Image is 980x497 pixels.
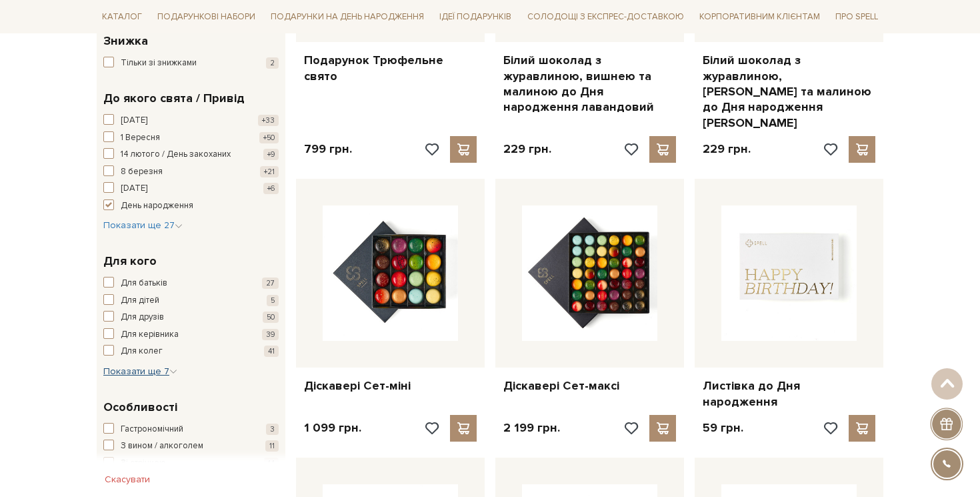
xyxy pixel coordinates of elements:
[103,114,279,127] button: [DATE] +33
[121,345,163,358] span: Для колег
[304,378,477,394] a: Діскавері Сет-міні
[304,53,477,84] a: Подарунок Трюфельне свято
[721,205,857,341] img: Листівка до Дня народження
[103,366,177,377] span: Показати ще 7
[103,57,279,70] button: Тільки зі знижками 2
[103,219,183,231] span: Показати ще 27
[263,312,279,323] span: 50
[97,469,158,490] button: Скасувати
[121,277,167,290] span: Для батьків
[103,294,279,308] button: Для дітей 5
[103,328,279,342] button: Для керівника 39
[121,328,179,342] span: Для керівника
[503,378,676,394] a: Діскавері Сет-максі
[121,199,193,213] span: День народження
[121,131,160,145] span: 1 Вересня
[121,423,183,436] span: Гастрономічний
[266,424,279,435] span: 3
[121,311,164,324] span: Для друзів
[703,53,875,131] a: Білий шоколад з журавлиною, [PERSON_NAME] та малиною до Дня народження [PERSON_NAME]
[103,182,279,195] button: [DATE] +6
[265,440,279,452] span: 11
[259,132,279,143] span: +50
[264,346,279,357] span: 41
[703,141,751,157] p: 229 грн.
[121,457,166,470] span: Зі стрічкою
[703,420,743,436] p: 59 грн.
[304,420,361,436] p: 1 099 грн.
[263,149,279,160] span: +9
[121,165,163,179] span: 8 березня
[121,182,147,195] span: [DATE]
[103,32,148,50] span: Знижка
[703,378,875,410] a: Листівка до Дня народження
[103,457,279,470] button: Зі стрічкою 14
[503,420,560,436] p: 2 199 грн.
[103,423,279,436] button: Гастрономічний 3
[103,199,279,213] button: День народження
[97,7,147,27] a: Каталог
[121,440,203,453] span: З вином / алкоголем
[830,7,883,27] a: Про Spell
[304,141,352,157] p: 799 грн.
[121,294,159,308] span: Для дітей
[121,148,231,161] span: 14 лютого / День закоханих
[258,115,279,126] span: +33
[103,277,279,290] button: Для батьків 27
[103,365,177,378] button: Показати ще 7
[260,166,279,177] span: +21
[522,5,689,28] a: Солодощі з експрес-доставкою
[103,89,245,107] span: До якого свята / Привід
[262,278,279,289] span: 27
[267,295,279,306] span: 5
[503,53,676,115] a: Білий шоколад з журавлиною, вишнею та малиною до Дня народження лавандовий
[121,114,147,127] span: [DATE]
[103,148,279,161] button: 14 лютого / День закоханих +9
[103,398,177,416] span: Особливості
[262,329,279,340] span: 39
[694,7,825,27] a: Корпоративним клієнтам
[434,7,517,27] a: Ідеї подарунків
[265,7,429,27] a: Подарунки на День народження
[103,165,279,179] button: 8 березня +21
[103,311,279,324] button: Для друзів 50
[263,183,279,194] span: +6
[103,219,183,232] button: Показати ще 27
[152,7,261,27] a: Подарункові набори
[264,458,279,469] span: 14
[121,57,197,70] span: Тільки зі знижками
[103,440,279,453] button: З вином / алкоголем 11
[103,345,279,358] button: Для колег 41
[266,57,279,69] span: 2
[103,131,279,145] button: 1 Вересня +50
[103,252,157,270] span: Для кого
[503,141,551,157] p: 229 грн.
